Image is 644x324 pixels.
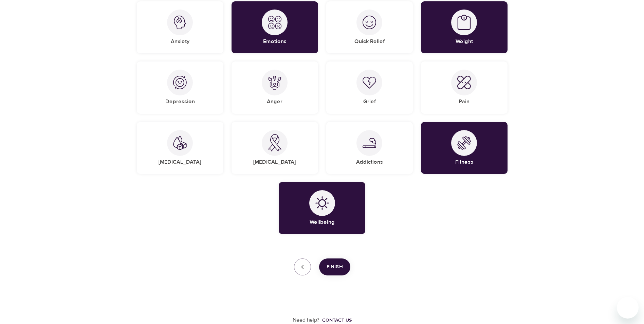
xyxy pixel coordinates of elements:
img: Cancer [268,134,281,151]
h5: Anger [267,98,282,105]
div: DepressionDepression [137,61,223,113]
img: Anger [268,76,281,90]
a: Contact us [319,317,352,324]
h5: Fitness [455,159,473,166]
div: WellbeingWellbeing [279,182,365,234]
img: Emotions [268,16,281,29]
h5: Quick Relief [354,38,385,45]
div: WeightWeight [421,1,508,53]
h5: Wellbeing [310,219,335,226]
img: Quick Relief [363,16,376,29]
h5: Emotions [263,38,287,45]
img: Pain [457,76,471,89]
div: FitnessFitness [421,122,508,174]
h5: Anxiety [171,38,189,45]
h5: [MEDICAL_DATA] [253,159,296,166]
h5: Pain [459,98,470,105]
h5: Grief [363,98,376,105]
img: Grief [363,76,376,89]
img: Depression [173,76,187,89]
div: PainPain [421,61,508,113]
div: GriefGrief [326,61,413,113]
iframe: Button to launch messaging window [617,297,639,319]
img: Fitness [457,136,471,150]
div: AddictionsAddictions [326,122,413,174]
div: EmotionsEmotions [232,1,318,53]
div: Contact us [322,317,352,324]
div: AnxietyAnxiety [137,1,223,53]
h5: Weight [456,38,473,45]
h5: [MEDICAL_DATA] [159,159,201,166]
div: Diabetes[MEDICAL_DATA] [137,122,223,174]
p: Need help? [293,316,319,324]
h5: Depression [165,98,195,105]
h5: Addictions [356,159,383,166]
img: Weight [457,15,471,31]
img: Anxiety [173,16,187,29]
img: Addictions [363,138,376,148]
div: Cancer[MEDICAL_DATA] [232,122,318,174]
div: AngerAnger [232,61,318,113]
div: Quick ReliefQuick Relief [326,1,413,53]
span: Finish [327,263,343,271]
img: Diabetes [173,136,187,150]
img: Wellbeing [315,196,329,210]
button: Finish [319,258,350,275]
